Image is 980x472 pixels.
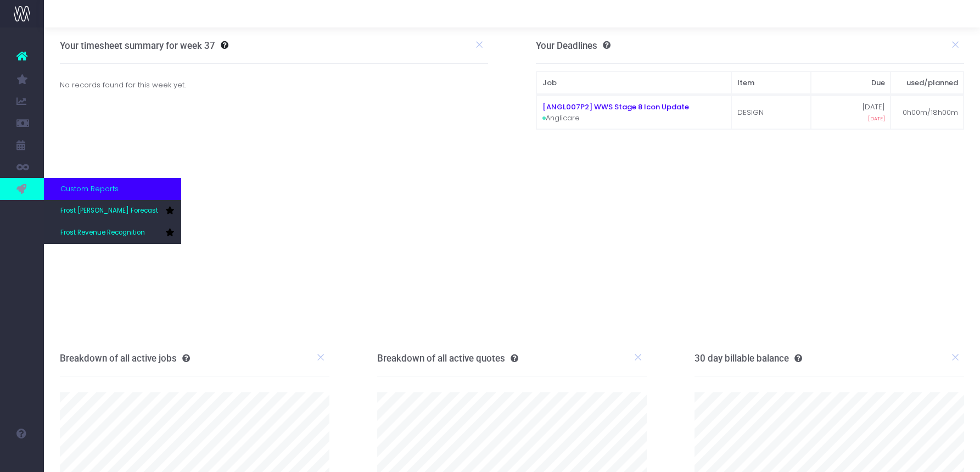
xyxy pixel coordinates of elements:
div: No records found for this week yet. [52,80,496,91]
th: Due: activate to sort column ascending [811,71,891,95]
h3: Your Deadlines [536,40,611,51]
a: Frost [PERSON_NAME] Forecast [44,200,181,222]
span: Custom Reports [60,184,119,195]
td: [DATE] [811,96,891,129]
a: [ANGL007P2] WWS Stage 8 Icon Update [542,102,689,112]
h3: Breakdown of all active jobs [60,353,190,364]
img: images/default_profile_image.png [14,450,30,467]
th: Job: activate to sort column ascending [536,71,731,95]
a: Frost Revenue Recognition [44,222,181,244]
td: Anglicare [536,96,731,129]
th: used/planned: activate to sort column ascending [891,71,964,95]
span: [DATE] [868,115,885,123]
th: Item: activate to sort column ascending [731,71,811,95]
h3: Your timesheet summary for week 37 [60,40,215,51]
span: Frost [PERSON_NAME] Forecast [60,206,158,216]
h3: Breakdown of all active quotes [377,353,518,364]
span: Frost Revenue Recognition [60,228,145,238]
h3: 30 day billable balance [695,353,802,364]
td: DESIGN [731,96,811,129]
span: 0h00m/18h00m [903,107,958,118]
